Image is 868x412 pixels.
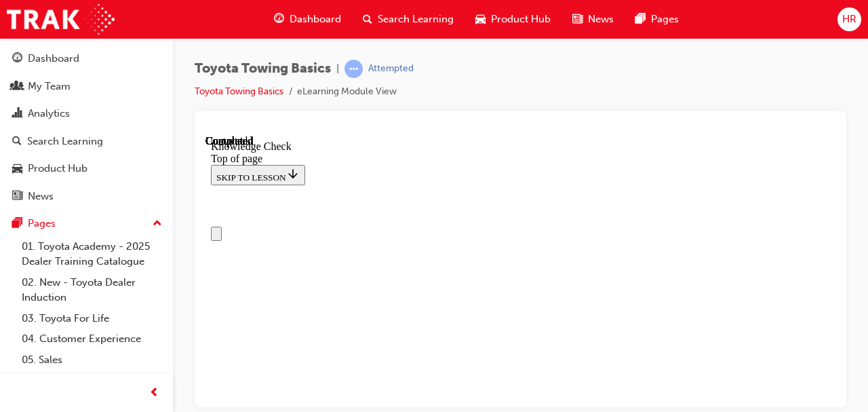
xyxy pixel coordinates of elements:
[5,156,167,181] a: Product Hub
[5,92,16,106] button: Close navigation menu
[28,161,87,176] div: Product Hub
[5,5,625,18] div: Knowledge Check
[352,5,465,33] a: search-iconSearch Learning
[5,129,167,154] a: Search Learning
[5,30,100,50] button: SKIP TO LESSON
[12,81,22,93] span: people-icon
[651,12,679,27] span: Pages
[195,86,283,97] a: Toyota Towing Basics
[572,11,583,28] span: news-icon
[290,12,341,27] span: Dashboard
[153,215,162,233] span: up-icon
[588,12,614,27] span: News
[842,12,856,27] span: HR
[5,18,625,30] div: Top of page
[28,216,56,231] div: Pages
[5,43,167,211] button: DashboardMy TeamAnalyticsSearch LearningProduct HubNews
[5,74,167,99] a: My Team
[491,12,551,27] span: Product Hub
[837,7,861,31] button: HR
[12,108,22,120] span: chart-icon
[16,308,167,329] a: 03. Toyota For Life
[263,5,352,33] a: guage-iconDashboard
[363,11,372,28] span: search-icon
[336,61,339,77] span: |
[635,11,646,28] span: pages-icon
[368,62,414,75] div: Attempted
[149,385,159,402] span: prev-icon
[465,5,561,33] a: car-iconProduct Hub
[12,218,22,230] span: pages-icon
[12,163,22,175] span: car-icon
[16,329,167,350] a: 04. Customer Experience
[5,211,167,236] button: Pages
[11,37,94,48] span: SKIP TO LESSON
[12,53,22,65] span: guage-icon
[28,189,54,204] div: News
[297,84,397,100] li: eLearning Module View
[28,51,79,67] div: Dashboard
[12,191,22,203] span: news-icon
[16,272,167,308] a: 02. New - Toyota Dealer Induction
[7,4,115,35] img: Trak
[475,11,486,28] span: car-icon
[16,370,167,406] a: 06. Electrification (EV & Hybrid)
[378,12,454,27] span: Search Learning
[5,184,167,209] a: News
[27,134,103,149] div: Search Learning
[625,5,690,33] a: pages-iconPages
[12,136,22,148] span: search-icon
[16,236,167,272] a: 01. Toyota Academy - 2025 Dealer Training Catalogue
[195,61,331,77] span: Toyota Towing Basics
[274,11,284,28] span: guage-icon
[5,46,167,71] a: Dashboard
[344,60,363,78] span: learningRecordVerb_ATTEMPT-icon
[28,79,71,94] div: My Team
[561,5,625,33] a: news-iconNews
[5,101,167,126] a: Analytics
[16,350,167,371] a: 05. Sales
[28,106,70,121] div: Analytics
